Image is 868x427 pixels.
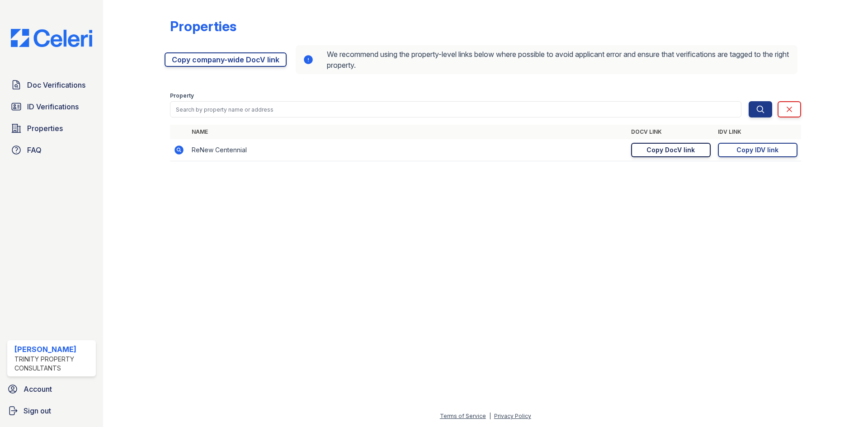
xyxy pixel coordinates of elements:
a: Account [4,380,99,398]
a: Copy IDV link [718,143,797,157]
div: Trinity Property Consultants [14,355,92,373]
a: Doc Verifications [7,76,96,94]
a: Properties [7,119,96,137]
td: ReNew Centennial [188,139,627,161]
span: Doc Verifications [27,80,85,90]
span: Account [24,384,52,394]
div: | [489,413,491,419]
a: Copy company-wide DocV link [165,52,287,67]
span: ID Verifications [27,101,79,112]
label: Property [170,92,194,99]
th: IDV Link [714,125,801,139]
span: Sign out [24,405,51,416]
div: We recommend using the property-level links below where possible to avoid applicant error and ens... [296,45,797,74]
span: Properties [27,123,63,134]
img: CE_Logo_Blue-a8612792a0a2168367f1c8372b55b34899dd931a85d93a1a3d3e32e68fde9ad4.png [4,29,99,47]
div: [PERSON_NAME] [14,344,92,355]
input: Search by property name or address [170,101,741,117]
th: Name [188,125,627,139]
a: FAQ [7,141,96,159]
div: Copy DocV link [646,145,695,155]
div: Properties [170,18,236,34]
a: Privacy Policy [494,413,531,419]
a: Sign out [4,402,99,420]
div: Copy IDV link [736,145,778,155]
span: FAQ [27,145,42,155]
a: Terms of Service [440,413,486,419]
a: ID Verifications [7,98,96,116]
th: DocV Link [627,125,714,139]
a: Copy DocV link [631,143,711,157]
